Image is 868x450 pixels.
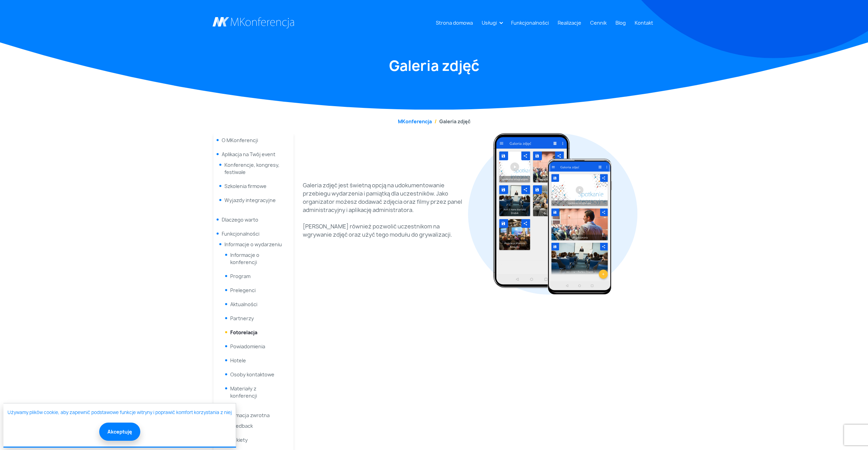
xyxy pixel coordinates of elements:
a: Informacje o konferencji [230,252,259,265]
a: Kontakt [632,16,656,29]
a: Blog [613,16,629,29]
a: Funkcjonalności [508,16,552,29]
nav: breadcrumb [212,118,656,125]
a: Powiadomienia [230,343,265,350]
a: Informacje o wydarzeniu [224,241,282,248]
img: 6386fc797285e.png [472,133,633,295]
a: Dlaczego warto [222,216,258,223]
a: Cennik [587,16,609,29]
a: Hotele [230,357,246,364]
a: Wyjazdy integracyjne [224,197,276,203]
li: Galeria zdjęć [432,118,470,125]
a: Fotorelacja [230,329,257,336]
a: Aktualności [230,301,257,308]
a: Szkolenia firmowe [224,183,267,189]
a: Konferencje, kongresy, festiwale [224,162,280,175]
a: Funkcjonalności [222,230,259,237]
a: Program [230,273,250,279]
h1: Galeria zdjęć [212,57,656,75]
a: Realizacje [555,16,584,29]
button: Akceptuję [99,423,140,441]
a: Strona domowa [433,16,476,29]
p: Galeria zdjęć jest świetną opcją na udokumentowanie przebiegu wydarzenia i pamiątką dla uczestnik... [303,181,464,214]
a: Usługi [479,16,500,29]
a: Informacja zwrotna [224,412,270,418]
span: Aplikacja na Twój event [222,151,275,158]
a: Materiały z konferencji [230,385,257,399]
p: [PERSON_NAME] również pozwolić uczestnikom na wgrywanie zdjęć oraz użyć tego modułu do grywalizacji. [303,222,464,239]
a: Ankiety [230,437,248,443]
a: MKonferencja [398,118,432,125]
a: Używamy plików cookie, aby zapewnić podstawowe funkcje witryny i poprawić komfort korzystania z niej [8,409,232,416]
a: Osoby kontaktowe [230,371,274,378]
a: Prelegenci [230,287,256,293]
a: O MKonferencji [222,137,258,143]
a: Feedback [230,423,253,429]
a: Partnerzy [230,315,254,322]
